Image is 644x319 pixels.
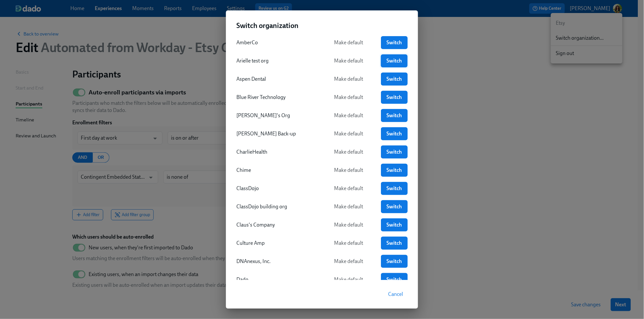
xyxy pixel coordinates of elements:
[322,218,376,231] button: Make default
[322,54,376,67] button: Make default
[327,149,371,155] span: Make default
[384,288,408,301] button: Cancel
[236,57,317,64] div: Arielle test org
[327,203,371,210] span: Make default
[322,146,376,159] button: Make default
[236,39,317,46] div: AmberCo
[322,255,376,268] button: Make default
[236,203,317,210] div: ClassDojo building org
[236,76,317,83] div: Aspen Dental
[322,164,376,177] button: Make default
[381,200,408,213] a: Switch
[385,203,403,210] span: Switch
[236,148,317,156] div: CharlieHealth
[381,91,408,104] a: Switch
[322,127,376,140] button: Make default
[385,276,403,283] span: Switch
[327,222,371,228] span: Make default
[327,94,371,101] span: Make default
[385,240,403,246] span: Switch
[385,58,403,64] span: Switch
[381,36,408,49] a: Switch
[381,109,408,122] a: Switch
[322,73,376,86] button: Make default
[236,167,317,174] div: Chime
[327,167,371,173] span: Make default
[385,112,403,119] span: Switch
[381,164,408,177] a: Switch
[381,237,408,250] a: Switch
[322,200,376,213] button: Make default
[236,258,317,265] div: DNAnexus, Inc.
[385,167,403,173] span: Switch
[385,131,403,137] span: Switch
[381,218,408,231] a: Switch
[381,54,408,67] a: Switch
[236,276,317,283] div: Dado
[381,127,408,140] a: Switch
[236,21,408,31] h2: Switch organization
[322,182,376,195] button: Make default
[381,273,408,286] a: Switch
[381,255,408,268] a: Switch
[327,240,371,246] span: Make default
[385,94,403,101] span: Switch
[381,146,408,159] a: Switch
[385,222,403,228] span: Switch
[385,76,403,82] span: Switch
[327,112,371,119] span: Make default
[327,58,371,64] span: Make default
[327,76,371,82] span: Make default
[327,258,371,265] span: Make default
[385,185,403,192] span: Switch
[236,94,317,101] div: Blue River Technology
[236,221,317,229] div: Claus's Company
[385,39,403,46] span: Switch
[327,131,371,137] span: Make default
[322,273,376,286] button: Make default
[322,36,376,49] button: Make default
[322,109,376,122] button: Make default
[327,185,371,192] span: Make default
[385,258,403,265] span: Switch
[236,185,317,192] div: ClassDojo
[381,182,408,195] a: Switch
[236,112,317,119] div: [PERSON_NAME]'s Org
[327,39,371,46] span: Make default
[327,276,371,283] span: Make default
[236,240,317,247] div: Culture Amp
[236,130,317,137] div: [PERSON_NAME] Back-up
[388,291,403,298] span: Cancel
[381,73,408,86] a: Switch
[322,237,376,250] button: Make default
[385,149,403,155] span: Switch
[322,91,376,104] button: Make default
